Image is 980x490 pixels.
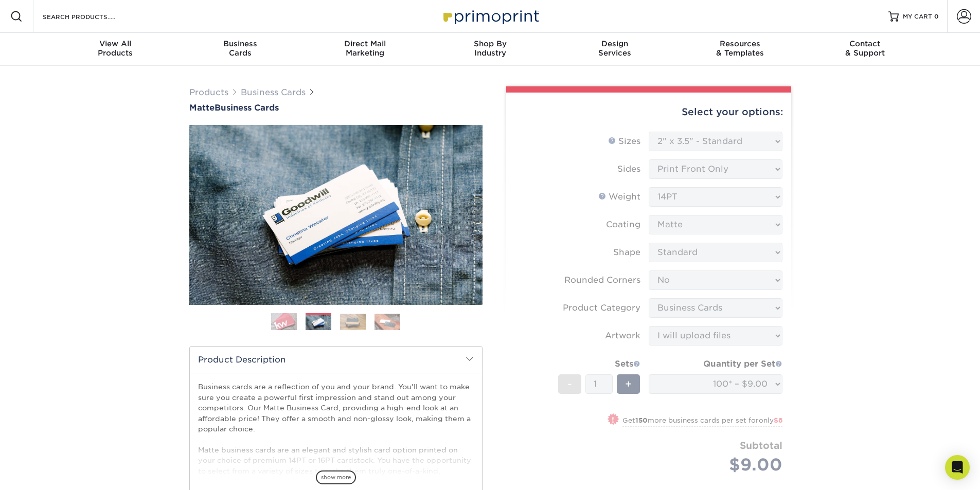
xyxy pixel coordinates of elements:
span: Resources [678,39,803,48]
img: Business Cards 02 [306,315,331,331]
span: Matte [189,103,215,113]
h1: Business Cards [189,103,483,113]
a: Shop ByIndustry [427,33,553,66]
div: & Support [803,39,928,58]
a: Products [189,87,228,97]
div: Marketing [302,39,427,58]
div: Products [53,39,178,58]
a: Resources& Templates [678,33,803,66]
a: Business Cards [241,87,306,97]
span: Shop By [427,39,553,48]
span: View All [53,39,178,48]
img: Matte 02 [189,125,483,305]
span: Direct Mail [302,39,427,48]
div: Select your options: [514,93,783,132]
div: & Templates [678,39,803,58]
span: Design [553,39,678,48]
a: DesignServices [553,33,678,66]
img: Business Cards 04 [375,314,400,330]
span: show more [316,470,356,484]
div: Services [553,39,678,58]
img: Primoprint [439,5,542,27]
a: View AllProducts [53,33,178,66]
input: SEARCH PRODUCTS..... [42,10,142,23]
span: MY CART [903,12,932,21]
a: MatteBusiness Cards [189,103,483,113]
div: Industry [427,39,553,58]
div: Cards [177,39,302,58]
h2: Product Description [190,347,482,373]
span: Business [177,39,302,48]
a: BusinessCards [177,33,302,66]
div: Open Intercom Messenger [945,455,970,480]
img: Business Cards 03 [340,314,366,330]
a: Direct MailMarketing [302,33,427,66]
img: Business Cards 01 [271,309,297,335]
span: 0 [934,13,939,20]
span: Contact [803,39,928,48]
a: Contact& Support [803,33,928,66]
